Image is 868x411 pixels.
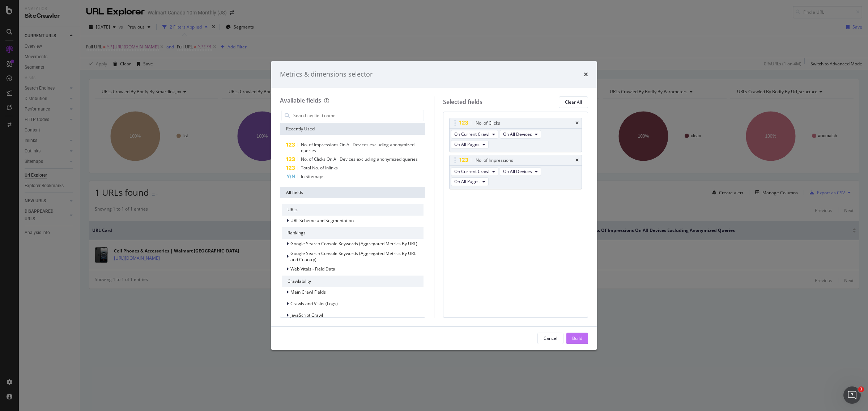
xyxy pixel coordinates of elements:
[454,141,480,147] span: On All Pages
[301,173,324,179] span: In Sitemaps
[280,187,425,198] div: All fields
[280,70,373,79] div: Metrics & dimensions selector
[290,300,338,307] span: Crawls and Visits (Logs)
[544,335,557,341] div: Cancel
[454,131,489,137] span: On Current Crawl
[575,158,579,163] div: times
[282,204,424,216] div: URLs
[290,241,417,247] span: Google Search Console Keywords (Aggregated Metrics By URL)
[449,155,582,189] div: No. of ImpressionstimesOn Current CrawlOn All DevicesOn All Pages
[290,312,323,318] span: JavaScript Crawl
[451,167,498,176] button: On Current Crawl
[454,178,480,185] span: On All Pages
[301,165,338,171] span: Total No. of Inlinks
[566,333,588,344] button: Build
[293,110,424,121] input: Search by field name
[290,250,416,263] span: Google Search Console Keywords (Aggregated Metrics By URL and Country)
[443,98,482,106] div: Selected fields
[451,130,498,139] button: On Current Crawl
[565,99,582,105] div: Clear All
[500,167,541,176] button: On All Devices
[572,335,582,341] div: Build
[843,386,861,404] iframe: Intercom live chat
[575,121,579,125] div: times
[503,131,532,137] span: On All Devices
[559,96,588,108] button: Clear All
[500,130,541,139] button: On All Devices
[301,142,414,153] span: No. of Impressions On All Devices excluding anonymized queries
[282,276,424,287] div: Crawlability
[451,140,489,149] button: On All Pages
[537,333,563,344] button: Cancel
[449,118,582,152] div: No. of ClickstimesOn Current CrawlOn All DevicesOn All Pages
[280,123,425,135] div: Recently Used
[271,61,597,350] div: modal
[451,177,489,186] button: On All Pages
[280,96,321,104] div: Available fields
[476,157,513,164] div: No. of Impressions
[282,227,424,239] div: Rankings
[858,386,864,392] span: 1
[454,168,489,174] span: On Current Crawl
[584,70,588,79] div: times
[290,289,326,295] span: Main Crawl Fields
[503,168,532,174] span: On All Devices
[301,156,418,162] span: No. of Clicks On All Devices excluding anonymized queries
[290,266,335,272] span: Web Vitals - Field Data
[290,217,354,224] span: URL Scheme and Segmentation
[476,120,500,127] div: No. of Clicks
